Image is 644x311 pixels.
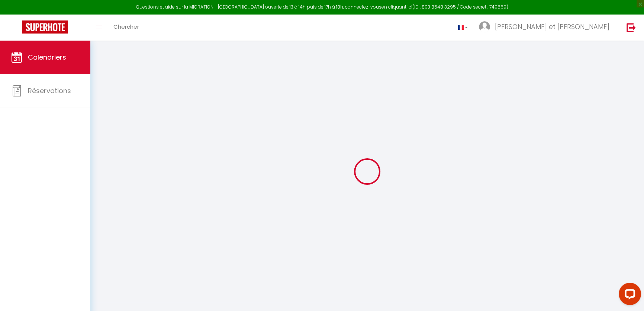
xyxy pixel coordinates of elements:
[613,280,644,311] iframe: LiveChat chat widget
[28,86,71,95] span: Réservations
[22,20,68,34] img: Super Booking
[28,53,66,62] span: Calendriers
[479,21,490,32] img: ...
[381,4,412,10] a: en cliquant ici
[627,23,636,32] img: logout
[495,22,609,31] span: [PERSON_NAME] et [PERSON_NAME]
[473,15,619,41] a: ... [PERSON_NAME] et [PERSON_NAME]
[113,23,139,31] span: Chercher
[108,15,145,41] a: Chercher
